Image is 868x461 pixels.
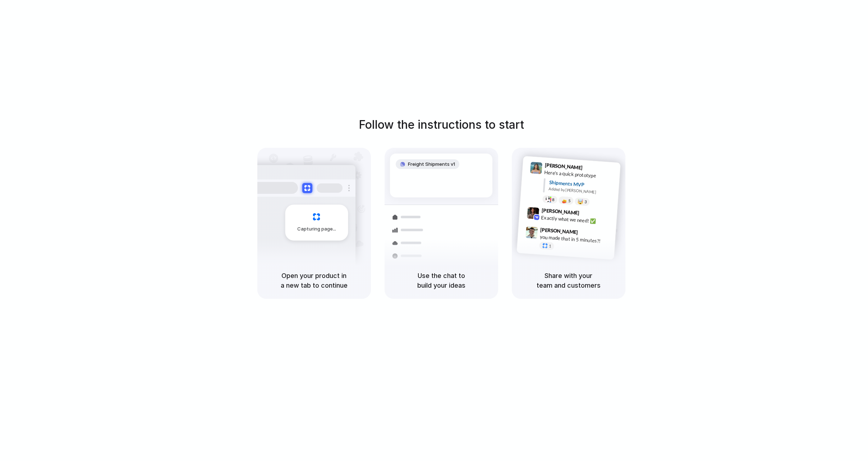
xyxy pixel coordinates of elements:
div: Added by [PERSON_NAME] [548,186,615,196]
span: Capturing page [297,225,337,233]
div: Here's a quick prototype [544,169,616,181]
span: [PERSON_NAME] [541,206,579,217]
span: 8 [552,197,554,201]
span: 9:42 AM [581,210,596,218]
span: 1 [548,244,551,248]
h5: Open your product in a new tab to continue [266,271,362,290]
div: Shipments MVP [549,179,615,191]
div: you made that in 5 minutes?! [539,233,611,245]
span: 5 [568,199,570,203]
span: [PERSON_NAME] [540,225,578,236]
h5: Share with your team and customers [520,271,617,290]
span: 9:47 AM [580,229,595,238]
h1: Follow the instructions to start [359,116,524,133]
span: 3 [584,200,587,204]
div: Exactly what we need! ✅ [541,214,613,226]
h5: Use the chat to build your ideas [393,271,490,290]
span: [PERSON_NAME] [545,161,583,172]
span: Freight Shipments v1 [408,161,455,168]
span: 9:41 AM [584,165,599,173]
div: 🤯 [577,199,583,204]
